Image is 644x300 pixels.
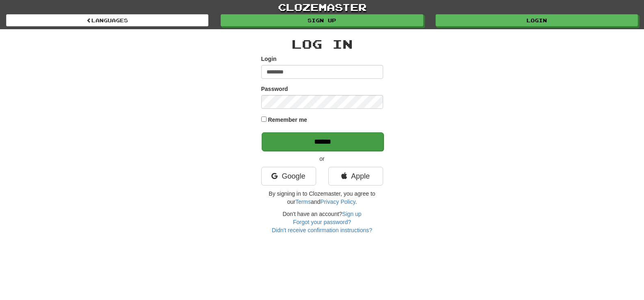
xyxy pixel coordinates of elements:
[261,55,277,63] label: Login
[293,219,351,225] a: Forgot your password?
[261,167,316,186] a: Google
[320,199,355,205] a: Privacy Policy
[261,85,288,93] label: Password
[261,190,383,206] p: By signing in to Clozemaster, you agree to our and .
[6,14,208,26] a: Languages
[295,199,311,205] a: Terms
[342,211,361,217] a: Sign up
[272,227,372,233] a: Didn't receive confirmation instructions?
[261,37,383,51] h2: Log In
[261,210,383,234] div: Don't have an account?
[328,167,383,186] a: Apple
[221,14,423,26] a: Sign up
[268,116,307,124] label: Remember me
[436,14,638,26] a: Login
[261,155,383,163] p: or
